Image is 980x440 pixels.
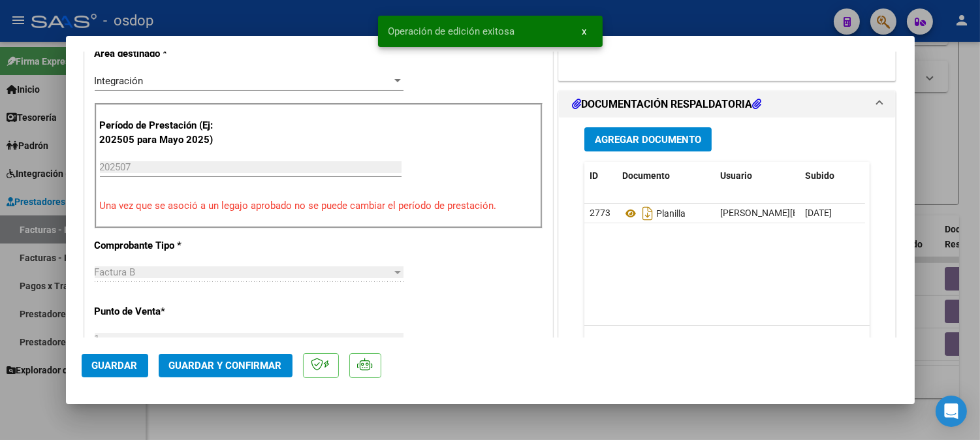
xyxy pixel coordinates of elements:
[388,25,515,38] span: Operación de edición exitosa
[582,25,587,37] span: x
[720,170,752,181] span: Usuario
[805,208,832,218] span: [DATE]
[622,170,670,181] span: Documento
[800,162,865,190] datatable-header-cell: Subido
[584,162,617,190] datatable-header-cell: ID
[95,304,229,319] p: Punto de Venta
[92,360,138,371] span: Guardar
[639,203,656,224] i: Descargar documento
[95,75,144,87] span: Integración
[82,354,148,377] button: Guardar
[595,134,701,146] span: Agregar Documento
[95,266,136,278] span: Factura B
[95,46,229,61] p: Area destinado *
[584,326,870,358] div: 1 total
[95,238,229,253] p: Comprobante Tipo *
[936,396,967,427] div: Open Intercom Messenger
[559,91,896,118] mat-expansion-panel-header: DOCUMENTACIÓN RESPALDATORIA
[805,170,834,181] span: Subido
[100,198,537,213] p: Una vez que se asoció a un legajo aprobado no se puede cambiar el período de prestación.
[715,162,800,190] datatable-header-cell: Usuario
[159,354,292,377] button: Guardar y Confirmar
[100,118,231,148] p: Período de Prestación (Ej: 202505 para Mayo 2025)
[590,170,598,181] span: ID
[169,360,282,371] span: Guardar y Confirmar
[590,208,610,218] span: 2773
[559,118,896,388] div: DOCUMENTACIÓN RESPALDATORIA
[572,20,597,43] button: x
[572,97,761,112] h1: DOCUMENTACIÓN RESPALDATORIA
[617,162,715,190] datatable-header-cell: Documento
[584,127,712,151] button: Agregar Documento
[622,208,686,219] span: Planilla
